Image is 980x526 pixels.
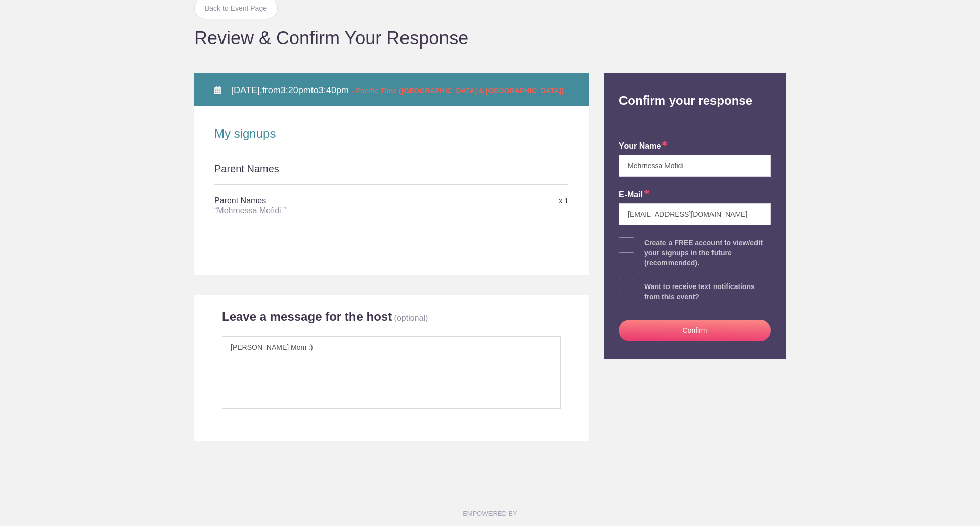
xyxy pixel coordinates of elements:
[451,192,568,210] div: x 1
[619,155,771,177] input: e.g. Julie Farrell
[611,73,778,108] h2: Confirm your response
[394,314,428,322] p: (optional)
[319,85,349,95] span: 3:40pm
[619,320,771,341] button: Confirm
[214,190,451,221] h5: Parent Names
[644,237,771,268] div: Create a FREE account to view/edit your signups in the future (recommended).
[463,510,517,517] small: EMPOWERED BY
[231,85,564,95] span: from to
[214,162,568,185] div: Parent Names
[214,206,451,216] div: “Mehrnessa Mofidi ”
[351,87,564,95] span: - Pacific Time ([GEOGRAPHIC_DATA] & [GEOGRAPHIC_DATA])
[619,203,771,225] input: e.g. julie@gmail.com
[619,140,667,152] label: your name
[214,126,568,141] h2: My signups
[222,309,392,324] h2: Leave a message for the host
[644,281,771,302] div: Want to receive text notifications from this event?
[619,189,649,201] label: E-mail
[281,85,311,95] span: 3:20pm
[194,29,786,47] h1: Review & Confirm Your Response
[231,85,262,95] span: [DATE],
[214,86,221,94] img: Calendar alt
